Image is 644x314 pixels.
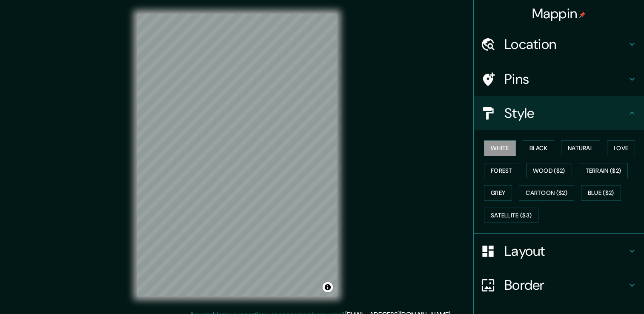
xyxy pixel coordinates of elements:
[484,208,538,223] button: Satellite ($3)
[474,234,644,268] div: Layout
[526,163,572,179] button: Wood ($2)
[137,14,337,297] canvas: Map
[579,11,586,18] img: pin-icon.png
[504,36,627,53] h4: Location
[579,163,628,179] button: Terrain ($2)
[474,62,644,96] div: Pins
[504,71,627,88] h4: Pins
[532,5,586,22] h4: Mappin
[504,277,627,294] h4: Border
[484,140,516,156] button: White
[504,105,627,122] h4: Style
[484,163,519,179] button: Forest
[474,268,644,302] div: Border
[561,140,600,156] button: Natural
[568,281,635,305] iframe: Help widget launcher
[323,282,333,292] button: Toggle attribution
[504,243,627,260] h4: Layout
[474,96,644,130] div: Style
[474,27,644,61] div: Location
[484,185,512,201] button: Grey
[519,185,574,201] button: Cartoon ($2)
[523,140,555,156] button: Black
[581,185,621,201] button: Blue ($2)
[607,140,635,156] button: Love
